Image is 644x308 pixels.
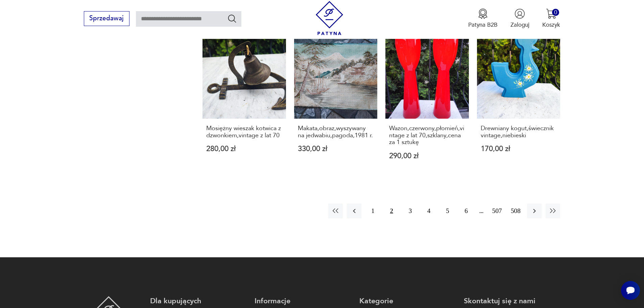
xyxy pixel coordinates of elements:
[515,8,525,19] img: Ikonka użytkownika
[552,9,559,16] div: 0
[468,8,498,29] a: Ikona medaluPatyna B2B
[490,204,504,218] button: 507
[481,145,557,152] p: 170,00 zł
[365,204,380,218] button: 1
[206,145,282,152] p: 280,00 zł
[440,204,455,218] button: 5
[294,35,378,175] a: Makata,obraz,wyszywany na jedwabiu,pagoda,1981 r.Makata,obraz,wyszywany na jedwabiu,pagoda,1981 r...
[298,145,374,152] p: 330,00 zł
[359,296,456,306] p: Kategorie
[481,125,557,139] h3: Drewniany kogut,świecznik vintage,niebieski
[508,204,523,218] button: 508
[150,296,246,306] p: Dla kupujących
[542,21,560,29] p: Koszyk
[459,204,473,218] button: 6
[464,296,560,306] p: Skontaktuj się z nami
[422,204,436,218] button: 4
[510,8,529,29] button: Zaloguj
[385,35,469,175] a: Wazon,czerwony,płomień,vintage z lat 70,szklany,cena za 1 sztukęWazon,czerwony,płomień,vintage z ...
[403,204,418,218] button: 3
[202,35,286,175] a: Mosiężny wieszak kotwica z dzwonkiem,vintage z lat 70Mosiężny wieszak kotwica z dzwonkiem,vintage...
[546,8,556,19] img: Ikona koszyka
[468,21,498,29] p: Patyna B2B
[255,296,351,306] p: Informacje
[510,21,529,29] p: Zaloguj
[542,8,560,29] button: 0Koszyk
[468,8,498,29] button: Patyna B2B
[389,152,465,160] p: 290,00 zł
[389,125,465,146] h3: Wazon,czerwony,płomień,vintage z lat 70,szklany,cena za 1 sztukę
[384,204,399,218] button: 2
[312,1,347,35] img: Patyna - sklep z meblami i dekoracjami vintage
[478,8,488,19] img: Ikona medalu
[84,16,129,22] a: Sprzedawaj
[206,125,282,139] h3: Mosiężny wieszak kotwica z dzwonkiem,vintage z lat 70
[298,125,374,139] h3: Makata,obraz,wyszywany na jedwabiu,pagoda,1981 r.
[84,11,129,26] button: Sprzedawaj
[227,14,237,23] button: Szukaj
[621,281,640,300] iframe: Smartsupp widget button
[477,35,560,175] a: Drewniany kogut,świecznik vintage,niebieskiDrewniany kogut,świecznik vintage,niebieski170,00 zł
